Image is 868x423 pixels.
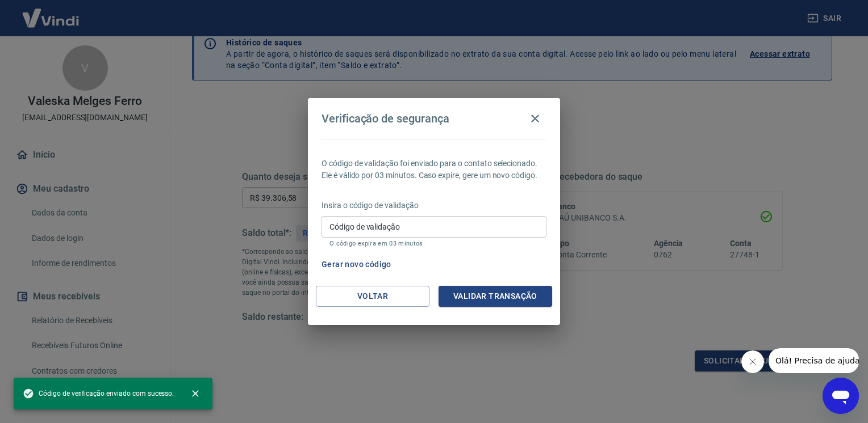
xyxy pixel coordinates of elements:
[322,200,546,212] p: Insira o código de validação
[183,381,208,406] button: close
[329,240,539,247] p: O código expira em 03 minutos.
[317,254,396,275] button: Gerar novo código
[316,286,429,307] button: Voltar
[741,350,764,373] iframe: Fechar mensagem
[7,8,95,17] span: Olá! Precisa de ajuda?
[439,286,552,307] button: Validar transação
[322,158,546,181] p: O código de validação foi enviado para o contato selecionado. Ele é válido por 03 minutos. Caso e...
[823,378,859,414] iframe: Botão para abrir a janela de mensagens
[322,112,449,125] h4: Verificação de segurança
[23,388,174,399] span: Código de verificação enviado com sucesso.
[769,348,859,373] iframe: Mensagem da empresa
